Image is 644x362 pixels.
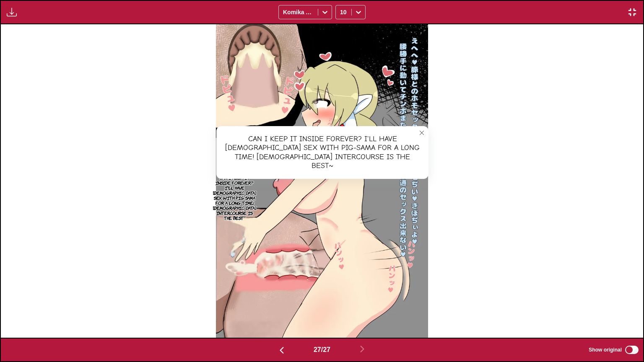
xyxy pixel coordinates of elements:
[216,24,428,338] img: Manga Panel
[277,345,287,355] img: Previous page
[415,126,428,140] button: close-tooltip
[625,346,639,354] input: Show original
[589,347,622,353] span: Show original
[7,7,17,17] img: Download translated images
[314,346,330,354] span: 27 / 27
[357,344,367,354] img: Next page
[211,173,258,222] p: Can I keep it inside forever? I'll have [DEMOGRAPHIC_DATA] sex with Pig-sama for a long time! [DE...
[216,126,428,179] div: Can I keep it inside forever? I'll have [DEMOGRAPHIC_DATA] sex with Pig-sama for a long time! [DE...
